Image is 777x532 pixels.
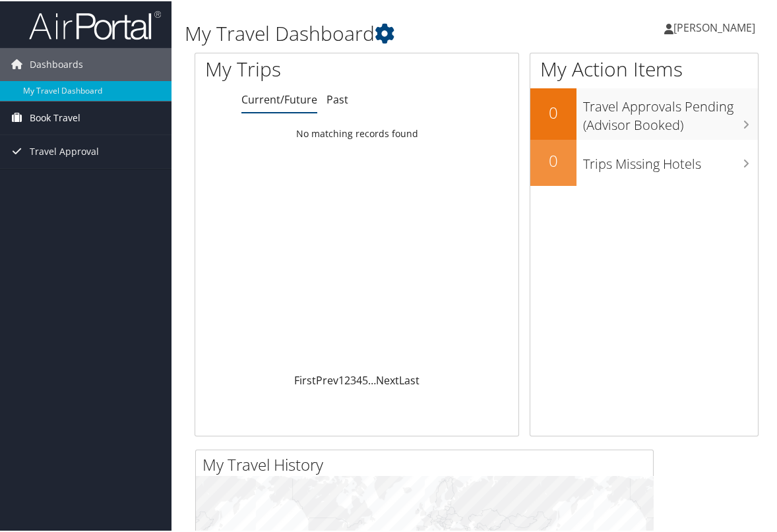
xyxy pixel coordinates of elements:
[205,54,374,82] h1: My Trips
[530,87,759,138] a: 0Travel Approvals Pending (Advisor Booked)
[326,91,348,105] a: Past
[30,134,99,167] span: Travel Approval
[356,372,362,386] a: 4
[344,372,350,386] a: 2
[530,100,576,123] h2: 0
[350,372,356,386] a: 3
[338,372,344,386] a: 1
[30,100,80,133] span: Book Travel
[202,452,653,475] h2: My Travel History
[294,372,316,386] a: First
[583,147,759,172] h3: Trips Missing Hotels
[30,47,83,80] span: Dashboards
[664,7,768,46] a: [PERSON_NAME]
[316,372,338,386] a: Prev
[241,91,317,105] a: Current/Future
[673,19,755,34] span: [PERSON_NAME]
[530,138,759,185] a: 0Trips Missing Hotels
[29,9,161,40] img: airportal-logo.png
[195,121,518,144] td: No matching records found
[530,148,576,171] h2: 0
[362,372,368,386] a: 5
[376,372,399,386] a: Next
[368,372,376,386] span: …
[583,90,759,133] h3: Travel Approvals Pending (Advisor Booked)
[185,18,574,46] h1: My Travel Dashboard
[530,54,759,82] h1: My Action Items
[399,372,420,386] a: Last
